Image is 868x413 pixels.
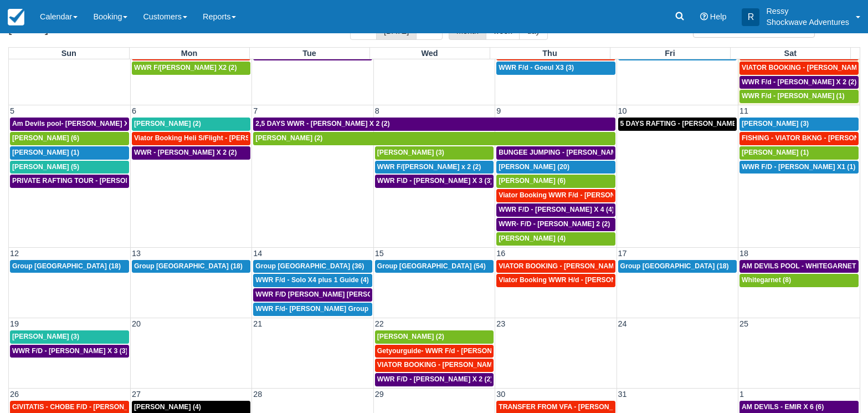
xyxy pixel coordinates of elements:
[12,262,121,270] span: Group [GEOGRAPHIC_DATA] (18)
[496,203,615,217] a: WWR F/D - [PERSON_NAME] X 4 (4)
[253,274,372,287] a: WWR F/d - Solo X4 plus 1 Guide (4)
[375,161,494,174] a: WWR F/[PERSON_NAME] x 2 (2)
[376,21,417,40] button: [DATE]
[375,175,494,188] a: WWR F\D - [PERSON_NAME] X 3 (3)
[374,319,385,328] span: 22
[255,305,398,313] span: WWR F/d- [PERSON_NAME] Group X 30 (30)
[499,191,720,199] span: Viator Booking WWR F/d - [PERSON_NAME] [PERSON_NAME] X2 (2)
[499,177,566,185] span: [PERSON_NAME] (6)
[739,90,859,103] a: WWR F/d - [PERSON_NAME] (1)
[421,49,438,58] span: Wed
[131,249,142,258] span: 13
[766,6,849,17] p: Ressy
[495,106,502,115] span: 9
[739,274,859,287] a: Whitegarnet (8)
[617,106,628,115] span: 10
[742,78,856,86] span: WWR F/d - [PERSON_NAME] X 2 (2)
[12,403,172,411] span: CIVITATIS - CHOBE F/D - [PERSON_NAME] X 1 (1)
[499,262,643,270] span: VIATOR BOOKING - [PERSON_NAME] X 4 (4)
[12,347,128,355] span: WWR F/D - [PERSON_NAME] X 3 (3)
[10,161,129,174] a: [PERSON_NAME] (5)
[134,120,201,128] span: [PERSON_NAME] (2)
[134,262,243,270] span: Group [GEOGRAPHIC_DATA] (18)
[132,118,250,131] a: [PERSON_NAME] (2)
[738,319,749,328] span: 25
[377,177,493,185] span: WWR F\D - [PERSON_NAME] X 3 (3)
[739,146,859,160] a: [PERSON_NAME] (1)
[12,177,178,185] span: PRIVATE RAFTING TOUR - [PERSON_NAME] X 5 (5)
[739,76,859,89] a: WWR F/d - [PERSON_NAME] X 2 (2)
[742,163,855,171] span: WWR F/D - [PERSON_NAME] X1 (1)
[255,290,455,298] span: WWR F/D [PERSON_NAME] [PERSON_NAME] GROVVE X2 (1)
[134,403,201,411] span: [PERSON_NAME] (4)
[302,49,316,58] span: Tue
[496,175,615,188] a: [PERSON_NAME] (6)
[739,118,859,131] a: [PERSON_NAME] (3)
[181,49,198,58] span: Mon
[374,249,385,258] span: 15
[10,260,129,273] a: Group [GEOGRAPHIC_DATA] (18)
[377,163,481,171] span: WWR F/[PERSON_NAME] x 2 (2)
[252,106,259,115] span: 7
[742,8,759,26] div: R
[742,403,824,411] span: AM DEVILS - EMIR X 6 (6)
[131,106,137,115] span: 6
[742,92,845,100] span: WWR F/d - [PERSON_NAME] (1)
[255,262,364,270] span: Group [GEOGRAPHIC_DATA] (36)
[377,347,534,355] span: Getyourguide- WWR F/d - [PERSON_NAME] 2 (2)
[10,345,129,358] a: WWR F/D - [PERSON_NAME] X 3 (3)
[499,149,639,156] span: BUNGEE JUMPING - [PERSON_NAME] 2 (2)
[10,330,129,344] a: [PERSON_NAME] (3)
[739,260,859,273] a: AM DEVILS POOL - WHITEGARNET X4 (4)
[252,249,263,258] span: 14
[617,319,628,328] span: 24
[710,12,727,21] span: Help
[253,260,372,273] a: Group [GEOGRAPHIC_DATA] (36)
[496,189,615,202] a: Viator Booking WWR F/d - [PERSON_NAME] [PERSON_NAME] X2 (2)
[377,361,520,369] span: VIATOR BOOKING - [PERSON_NAME] X2 (2)
[496,161,615,174] a: [PERSON_NAME] (20)
[131,390,142,399] span: 27
[499,163,569,171] span: [PERSON_NAME] (20)
[9,390,20,399] span: 26
[618,260,737,273] a: Group [GEOGRAPHIC_DATA] (18)
[496,146,615,160] a: BUNGEE JUMPING - [PERSON_NAME] 2 (2)
[377,333,444,340] span: [PERSON_NAME] (2)
[12,134,79,142] span: [PERSON_NAME] (6)
[617,249,628,258] span: 17
[10,118,129,131] a: Am Devils pool- [PERSON_NAME] X 2 (2)
[8,9,24,26] img: checkfront-main-nav-mini-logo.png
[496,218,615,231] a: WWR- F/D - [PERSON_NAME] 2 (2)
[700,13,708,21] i: Help
[134,64,237,72] span: WWR F/[PERSON_NAME] X2 (2)
[496,274,615,287] a: Viator Booking WWR H/d - [PERSON_NAME] X 4 (4)
[134,149,237,156] span: WWR - [PERSON_NAME] X 2 (2)
[665,49,675,58] span: Fri
[542,49,557,58] span: Thu
[742,120,809,128] span: [PERSON_NAME] (3)
[132,146,250,160] a: WWR - [PERSON_NAME] X 2 (2)
[499,234,566,242] span: [PERSON_NAME] (4)
[12,120,145,128] span: Am Devils pool- [PERSON_NAME] X 2 (2)
[496,62,615,75] a: WWR F/d - Goeul X3 (3)
[132,62,250,75] a: WWR F/[PERSON_NAME] X2 (2)
[499,403,712,411] span: TRANSFER FROM VFA - [PERSON_NAME] X 7 adults + 2 adults (9)
[255,120,389,128] span: 2,5 DAYS WWR - [PERSON_NAME] X 2 (2)
[620,262,729,270] span: Group [GEOGRAPHIC_DATA] (18)
[255,134,322,142] span: [PERSON_NAME] (2)
[375,330,494,344] a: [PERSON_NAME] (2)
[499,64,574,72] span: WWR F/d - Goeul X3 (3)
[253,288,372,302] a: WWR F/D [PERSON_NAME] [PERSON_NAME] GROVVE X2 (1)
[377,149,444,156] span: [PERSON_NAME] (3)
[61,49,76,58] span: Sun
[495,249,506,258] span: 16
[375,345,494,358] a: Getyourguide- WWR F/d - [PERSON_NAME] 2 (2)
[253,132,615,145] a: [PERSON_NAME] (2)
[252,319,263,328] span: 21
[377,262,486,270] span: Group [GEOGRAPHIC_DATA] (54)
[12,163,79,171] span: [PERSON_NAME] (5)
[374,106,381,115] span: 8
[132,260,250,273] a: Group [GEOGRAPHIC_DATA] (18)
[766,17,849,28] p: Shockwave Adventures
[499,206,614,213] span: WWR F/D - [PERSON_NAME] X 4 (4)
